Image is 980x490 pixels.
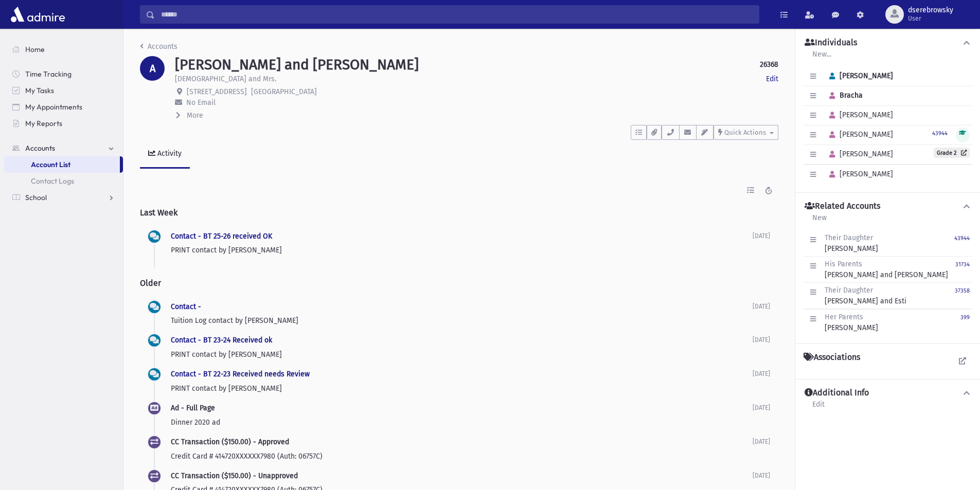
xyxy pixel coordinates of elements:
span: User [908,14,953,23]
span: dserebrowsky [908,6,953,14]
span: Ad - Full Page [171,404,215,412]
h4: Associations [804,352,860,362]
a: Contact - BT 22-23 Received needs Review [171,370,310,378]
small: 43944 [932,130,948,137]
p: Dinner 2020 ad [171,417,753,428]
input: Search [155,5,759,24]
a: My Appointments [4,99,123,115]
a: Accounts [4,140,123,156]
span: Accounts [25,143,55,153]
h4: Related Accounts [805,201,880,212]
span: CC Transaction ($150.00) - Unapproved [171,471,298,480]
span: [DATE] [753,336,770,343]
h1: [PERSON_NAME] and [PERSON_NAME] [175,56,419,74]
span: More [187,111,203,120]
div: A [140,56,165,81]
button: More [175,110,204,121]
img: AdmirePro [8,4,67,25]
strong: 26368 [760,59,778,70]
span: Time Tracking [25,69,72,79]
span: School [25,193,47,202]
a: Edit [766,74,778,84]
small: 43944 [954,235,970,242]
div: Activity [155,149,182,158]
small: 399 [960,314,970,321]
p: PRINT contact by [PERSON_NAME] [171,245,753,256]
p: PRINT contact by [PERSON_NAME] [171,349,753,360]
span: Bracha [825,91,863,100]
span: [PERSON_NAME] [825,130,893,139]
p: Credit Card # 414720XXXXXX7980 (Auth: 06757C) [171,451,753,462]
span: His Parents [825,260,862,268]
span: Quick Actions [724,129,766,136]
span: Her Parents [825,313,863,321]
a: New [812,212,827,230]
div: [PERSON_NAME] [825,312,878,333]
a: My Reports [4,115,123,132]
span: Contact Logs [31,176,74,186]
h4: Individuals [805,38,857,48]
span: [DATE] [753,303,770,310]
a: Edit [812,398,825,417]
span: Their Daughter [825,233,873,242]
div: [PERSON_NAME] and Esti [825,285,906,306]
button: Related Accounts [804,201,972,212]
div: [PERSON_NAME] [825,232,878,254]
a: Account List [4,156,120,173]
a: Contact - BT 25-26 received OK [171,232,272,241]
a: My Tasks [4,82,123,99]
button: Individuals [804,38,972,48]
h2: Older [140,270,778,296]
nav: breadcrumb [140,41,177,56]
button: Additional Info [804,388,972,398]
a: Home [4,41,123,58]
span: [PERSON_NAME] [825,150,893,158]
a: 399 [960,312,970,333]
a: Accounts [140,42,177,51]
h2: Last Week [140,199,778,226]
p: PRINT contact by [PERSON_NAME] [171,383,753,394]
span: [GEOGRAPHIC_DATA] [251,87,317,96]
a: Contact - BT 23-24 Received ok [171,336,272,344]
a: New... [812,48,832,67]
span: [DATE] [753,438,770,445]
a: Grade 2 [934,148,970,158]
a: School [4,189,123,206]
span: No Email [186,98,216,107]
div: [PERSON_NAME] and [PERSON_NAME] [825,259,948,280]
a: Time Tracking [4,66,123,82]
h4: Additional Info [805,388,869,398]
span: [DATE] [753,472,770,479]
span: Their Daughter [825,286,873,295]
span: My Tasks [25,86,54,95]
a: 43944 [954,232,970,254]
span: [DATE] [753,404,770,411]
span: [DATE] [753,370,770,377]
span: Home [25,45,45,54]
span: [STREET_ADDRESS] [187,87,247,96]
span: My Appointments [25,102,82,112]
a: 37358 [955,285,970,306]
p: [DEMOGRAPHIC_DATA] and Mrs. [175,74,276,84]
a: Contact Logs [4,173,123,189]
small: 37358 [955,287,970,294]
span: [PERSON_NAME] [825,111,893,119]
span: [PERSON_NAME] [825,71,893,80]
button: Quick Actions [714,125,778,140]
a: Contact - [171,302,201,311]
p: Tuition Log contact by [PERSON_NAME] [171,315,753,326]
a: Activity [140,140,190,169]
span: Account List [31,160,70,169]
span: [PERSON_NAME] [825,170,893,178]
small: 31734 [955,261,970,268]
span: CC Transaction ($150.00) - Approved [171,438,289,446]
span: [DATE] [753,232,770,240]
span: My Reports [25,119,62,128]
a: 31734 [955,259,970,280]
a: 43944 [932,129,948,137]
